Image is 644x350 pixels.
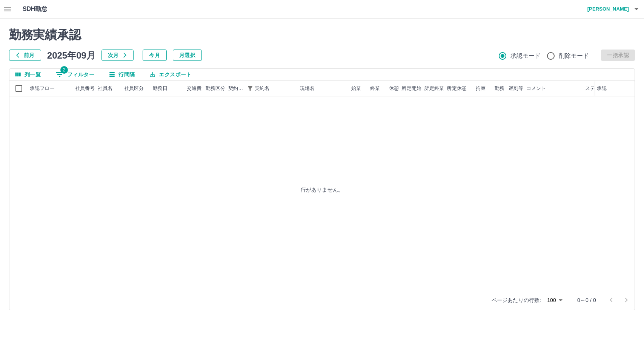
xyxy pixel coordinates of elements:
span: 2 [60,66,68,74]
div: 社員名 [96,81,123,96]
div: 始業 [344,81,363,96]
div: 社員名 [98,81,112,96]
div: 1件のフィルターを適用中 [245,83,255,94]
div: 社員区分 [123,81,151,96]
div: 承認 [595,81,635,96]
p: 0～0 / 0 [577,296,596,304]
div: 勤務日 [153,81,168,96]
div: 休憩 [381,81,400,96]
div: 社員番号 [75,81,95,96]
div: 遅刻等 [506,81,525,96]
div: ステータス [585,81,610,96]
div: 交通費 [187,81,201,96]
div: 100 [544,295,565,306]
button: エクスポート [144,69,197,80]
div: 勤務日 [151,81,185,96]
div: 社員番号 [74,81,96,96]
div: 所定開始 [401,81,421,96]
div: 所定終業 [423,81,446,96]
button: フィルター表示 [50,69,100,80]
div: 所定終業 [424,81,444,96]
div: ステータス [584,81,629,96]
div: 契約名 [253,81,298,96]
div: 終業 [370,81,380,96]
div: 勤務区分 [206,81,226,96]
h2: 勤務実績承認 [9,28,635,42]
button: 月選択 [173,50,202,61]
div: 承認 [597,81,607,96]
div: 契約名 [255,81,269,96]
div: コメント [526,81,546,96]
div: 現場名 [298,81,344,96]
div: 始業 [351,81,361,96]
div: 勤務 [487,81,506,96]
div: コメント [525,81,584,96]
div: 終業 [363,81,381,96]
div: 現場名 [300,81,315,96]
button: 列選択 [9,69,47,80]
div: 所定休憩 [447,81,467,96]
div: 契約コード [228,81,245,96]
button: 前月 [9,50,41,61]
div: 休憩 [389,81,399,96]
button: フィルター表示 [245,83,255,94]
button: 今月 [143,50,167,61]
div: 承認フロー [30,81,55,96]
button: 次月 [101,50,134,61]
span: 削除モード [559,51,589,60]
div: 所定休憩 [446,81,468,96]
div: 勤務 [495,81,504,96]
div: 拘束 [468,81,487,96]
div: 承認フロー [28,81,74,96]
button: 行間隔 [103,69,141,80]
h5: 2025年09月 [47,50,95,61]
div: 遅刻等 [509,81,523,96]
div: 交通費 [185,81,204,96]
div: 勤務区分 [204,81,227,96]
span: 承認モード [510,51,541,60]
div: 契約コード [227,81,253,96]
div: 行がありません。 [9,96,635,283]
div: 社員区分 [124,81,144,96]
div: 拘束 [476,81,486,96]
div: 所定開始 [400,81,423,96]
p: ページあたりの行数: [492,296,541,304]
